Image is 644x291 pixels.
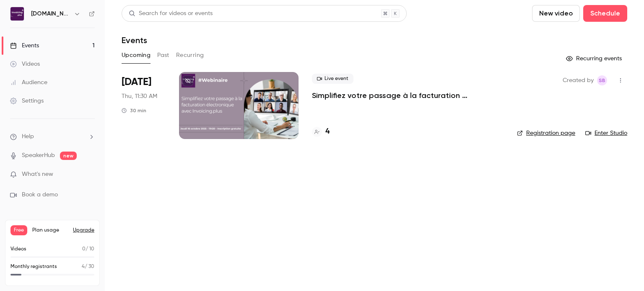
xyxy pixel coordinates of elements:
a: Enter Studio [585,129,627,137]
h4: 4 [325,126,330,137]
button: Recurring [176,49,204,62]
p: / 10 [82,245,94,253]
div: Events [10,41,39,50]
span: Book a demo [22,191,58,199]
span: Free [10,225,27,235]
span: Created by [563,75,594,85]
p: Monthly registrants [10,263,57,270]
div: Videos [10,60,40,68]
button: Upcoming [122,49,151,62]
li: help-dropdown-opener [10,132,95,141]
span: new [60,152,77,160]
span: Live event [312,74,353,84]
span: [DATE] [122,75,151,89]
h6: [DOMAIN_NAME] [31,10,70,18]
div: Audience [10,78,47,87]
a: 4 [312,126,330,137]
p: / 30 [82,263,94,270]
span: Help [22,132,34,141]
a: Registration page [517,129,575,137]
span: What's new [22,170,53,179]
button: Schedule [583,5,627,22]
a: Simplifiez votre passage à la facturation électronique avec [DOMAIN_NAME] [312,90,504,100]
h1: Events [122,35,147,45]
button: Upgrade [73,227,94,234]
a: SpeakerHub [22,151,55,160]
span: 0 [82,247,86,252]
div: Settings [10,97,44,105]
button: New video [532,5,580,22]
span: Thu, 11:30 AM [122,92,157,100]
div: 30 min [122,107,146,114]
div: Oct 16 Thu, 11:30 AM (Europe/Paris) [122,72,166,139]
button: Recurring events [562,52,627,65]
span: Sonia Baculard [597,75,607,85]
img: Invoicing.plus [10,7,24,21]
p: Videos [10,245,26,253]
div: Search for videos or events [129,9,213,18]
span: SB [599,75,605,85]
span: 4 [82,264,85,269]
span: Plan usage [32,227,68,234]
button: Past [157,49,169,62]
